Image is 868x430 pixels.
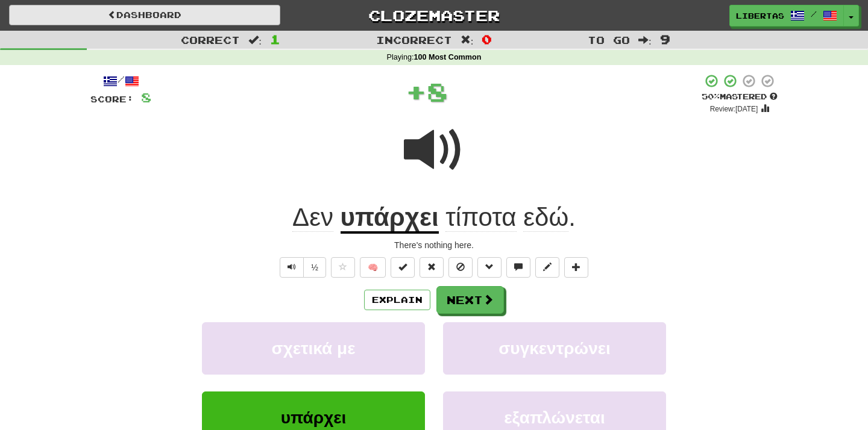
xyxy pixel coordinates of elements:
button: Edit sentence (alt+d) [535,257,559,278]
span: / [811,10,817,18]
div: There's nothing here. [90,239,778,251]
span: + [406,73,427,110]
button: Reset to 0% Mastered (alt+r) [420,257,444,278]
small: Review: [DATE] [710,105,758,113]
div: / [90,73,151,89]
span: : [248,35,262,45]
button: Ignore sentence (alt+i) [448,257,473,278]
span: Incorrect [376,34,452,46]
span: . [439,203,576,232]
span: εδώ [523,203,568,232]
button: Grammar (alt+g) [477,257,502,278]
button: 🧠 [360,257,386,278]
a: Clozemaster [298,5,570,26]
span: 8 [141,90,151,105]
span: τίποτα [445,203,516,232]
span: συγκεντρώνει [498,339,611,358]
span: 9 [660,32,670,46]
div: Mastered [702,92,778,102]
span: 8 [427,76,448,107]
span: Δεν [292,203,333,232]
button: συγκεντρώνει [443,322,666,375]
button: Next [436,286,504,314]
span: : [638,35,652,45]
div: Text-to-speech controls [277,257,326,278]
button: Play sentence audio (ctl+space) [280,257,304,278]
button: Favorite sentence (alt+f) [331,257,355,278]
a: Dashboard [9,5,280,25]
span: 0 [482,32,492,46]
button: Discuss sentence (alt+u) [506,257,530,278]
a: Libertas / [729,5,844,26]
span: 1 [270,32,280,46]
span: σχετικά με [272,339,356,358]
span: : [461,35,474,45]
span: υπάρχει [281,408,347,427]
button: Explain [364,290,430,310]
button: Add to collection (alt+a) [564,257,588,278]
strong: 100 Most Common [414,53,481,61]
span: Libertas [736,10,784,21]
button: σχετικά με [202,322,425,375]
span: To go [588,34,630,46]
button: Set this sentence to 100% Mastered (alt+m) [391,257,415,278]
button: ½ [303,257,326,278]
span: εξαπλώνεται [504,408,605,427]
u: υπάρχει [341,203,439,234]
span: 50 % [702,92,720,101]
span: Score: [90,94,134,104]
span: Correct [181,34,240,46]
